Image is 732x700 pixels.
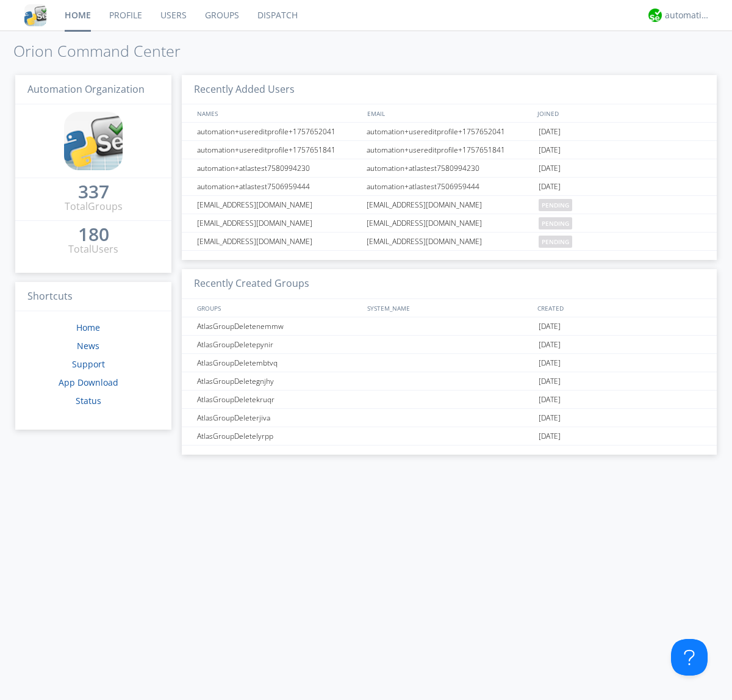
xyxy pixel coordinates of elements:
[24,4,46,26] img: cddb5a64eb264b2086981ab96f4c1ba7
[182,75,717,105] h3: Recently Added Users
[182,159,717,178] a: automation+atlastest7580994230automation+atlastest7580994230[DATE]
[364,178,536,195] div: automation+atlastest7506959444
[539,391,561,409] span: [DATE]
[539,217,572,229] span: pending
[194,409,363,427] div: AtlasGroupDeleterjiva
[182,269,717,299] h3: Recently Created Groups
[534,299,705,317] div: CREATED
[539,199,572,211] span: pending
[534,104,705,122] div: JOINED
[78,228,109,240] div: 180
[539,236,572,248] span: pending
[194,317,363,335] div: AtlasGroupDeletenemmw
[364,159,536,177] div: automation+atlastest7580994230
[78,186,109,198] div: 337
[15,282,171,312] h3: Shortcuts
[182,317,717,336] a: AtlasGroupDeletenemmw[DATE]
[182,391,717,409] a: AtlasGroupDeletekruqr[DATE]
[194,372,363,390] div: AtlasGroupDeletegnjhy
[194,196,363,214] div: [EMAIL_ADDRESS][DOMAIN_NAME]
[648,9,662,22] img: d2d01cd9b4174d08988066c6d424eccd
[194,123,363,140] div: automation+usereditprofile+1757652041
[364,299,534,317] div: SYSTEM_NAME
[194,427,363,445] div: AtlasGroupDeletelyrpp
[364,123,536,140] div: automation+usereditprofile+1757652041
[364,196,536,214] div: [EMAIL_ADDRESS][DOMAIN_NAME]
[182,336,717,354] a: AtlasGroupDeletepynir[DATE]
[539,123,561,141] span: [DATE]
[59,377,118,388] a: App Download
[194,299,361,317] div: GROUPS
[194,104,361,122] div: NAMES
[182,196,717,214] a: [EMAIL_ADDRESS][DOMAIN_NAME][EMAIL_ADDRESS][DOMAIN_NAME]pending
[27,82,145,96] span: Automation Organization
[65,200,123,214] div: Total Groups
[539,159,561,178] span: [DATE]
[364,141,536,159] div: automation+usereditprofile+1757651841
[364,233,536,250] div: [EMAIL_ADDRESS][DOMAIN_NAME]
[194,233,363,250] div: [EMAIL_ADDRESS][DOMAIN_NAME]
[194,141,363,159] div: automation+usereditprofile+1757651841
[182,427,717,446] a: AtlasGroupDeletelyrpp[DATE]
[539,141,561,159] span: [DATE]
[671,639,708,676] iframe: Toggle Customer Support
[76,322,100,333] a: Home
[182,233,717,251] a: [EMAIL_ADDRESS][DOMAIN_NAME][EMAIL_ADDRESS][DOMAIN_NAME]pending
[182,409,717,427] a: AtlasGroupDeleterjiva[DATE]
[539,427,561,446] span: [DATE]
[539,409,561,427] span: [DATE]
[182,178,717,196] a: automation+atlastest7506959444automation+atlastest7506959444[DATE]
[182,214,717,233] a: [EMAIL_ADDRESS][DOMAIN_NAME][EMAIL_ADDRESS][DOMAIN_NAME]pending
[64,112,123,170] img: cddb5a64eb264b2086981ab96f4c1ba7
[76,395,101,406] a: Status
[194,214,363,232] div: [EMAIL_ADDRESS][DOMAIN_NAME]
[182,141,717,159] a: automation+usereditprofile+1757651841automation+usereditprofile+1757651841[DATE]
[665,9,711,21] div: automation+atlas
[539,178,561,196] span: [DATE]
[77,340,99,352] a: News
[194,178,363,195] div: automation+atlastest7506959444
[182,372,717,391] a: AtlasGroupDeletegnjhy[DATE]
[364,214,536,232] div: [EMAIL_ADDRESS][DOMAIN_NAME]
[194,391,363,408] div: AtlasGroupDeletekruqr
[194,354,363,372] div: AtlasGroupDeletembtvq
[194,159,363,177] div: automation+atlastest7580994230
[539,336,561,354] span: [DATE]
[182,354,717,372] a: AtlasGroupDeletembtvq[DATE]
[182,123,717,141] a: automation+usereditprofile+1757652041automation+usereditprofile+1757652041[DATE]
[539,317,561,336] span: [DATE]
[78,228,109,242] a: 180
[72,358,105,370] a: Support
[78,186,109,200] a: 337
[68,242,118,256] div: Total Users
[539,354,561,372] span: [DATE]
[194,336,363,353] div: AtlasGroupDeletepynir
[539,372,561,391] span: [DATE]
[364,104,534,122] div: EMAIL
